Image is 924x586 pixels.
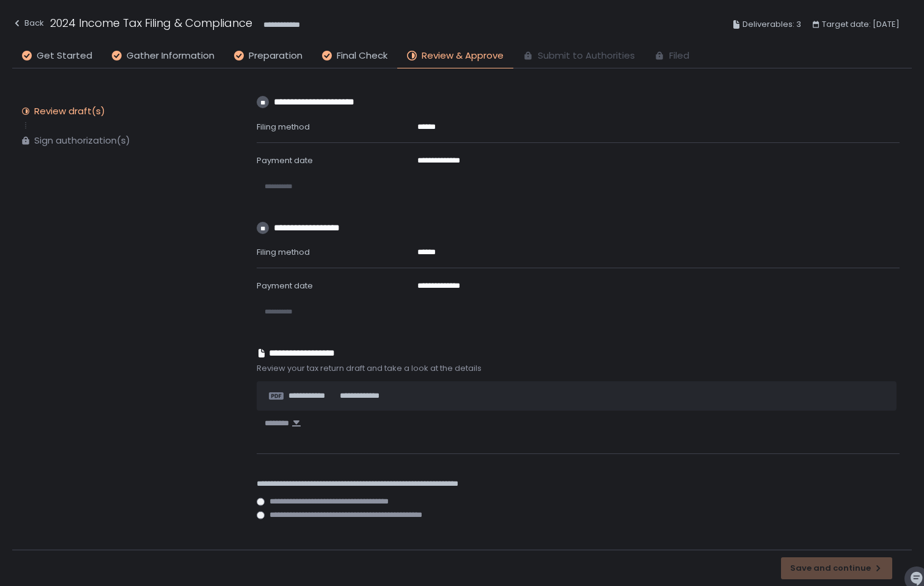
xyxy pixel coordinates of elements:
div: Review draft(s) [34,105,105,117]
span: Payment date [257,155,313,166]
span: Review & Approve [422,49,504,63]
span: Filed [669,49,689,63]
h1: 2024 Income Tax Filing & Compliance [50,15,252,31]
span: Review your tax return draft and take a look at the details [257,363,900,374]
button: Back [12,15,44,35]
span: Filing method [257,121,310,133]
span: Get Started [37,49,92,63]
span: Preparation [249,49,302,63]
span: Gather Information [127,49,215,63]
div: Sign authorization(s) [34,134,130,147]
span: Payment date [257,280,313,291]
span: Deliverables: 3 [743,17,801,32]
div: Back [12,16,44,31]
span: Final Check [337,49,387,63]
span: Filing method [257,246,310,258]
span: Target date: [DATE] [822,17,900,32]
span: Submit to Authorities [538,49,635,63]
